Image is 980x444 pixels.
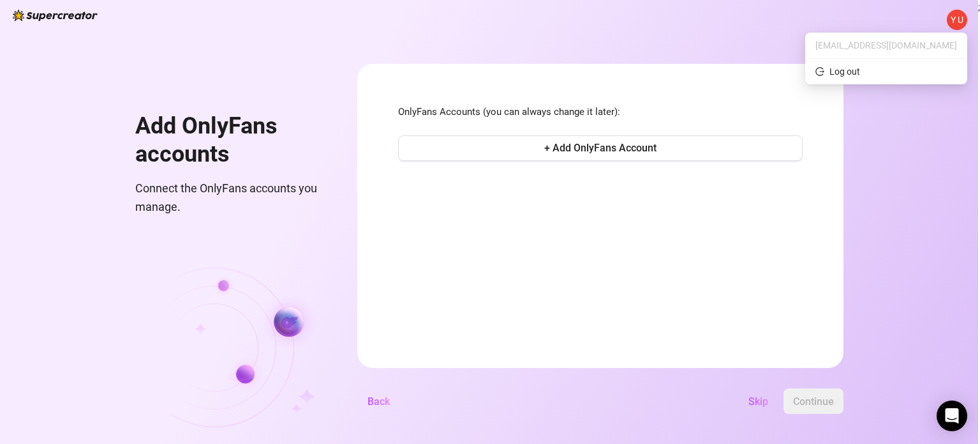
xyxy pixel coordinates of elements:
[544,142,657,154] span: + Add OnlyFans Account
[748,395,768,408] span: Skip
[357,388,400,414] button: Back
[783,388,843,414] button: Continue
[937,401,967,431] div: Open Intercom Messenger
[367,395,390,408] span: Back
[398,105,803,120] span: OnlyFans Accounts (you can always change it later):
[815,38,957,52] span: [EMAIL_ADDRESS][DOMAIN_NAME]
[135,180,327,216] span: Connect the OnlyFans accounts you manage.
[815,67,824,76] span: logout
[135,112,327,168] h1: Add OnlyFans accounts
[738,388,778,414] button: Skip
[398,135,803,161] button: + Add OnlyFans Account
[829,65,860,79] div: Log out
[951,13,963,27] span: Y U
[13,10,98,21] img: logo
